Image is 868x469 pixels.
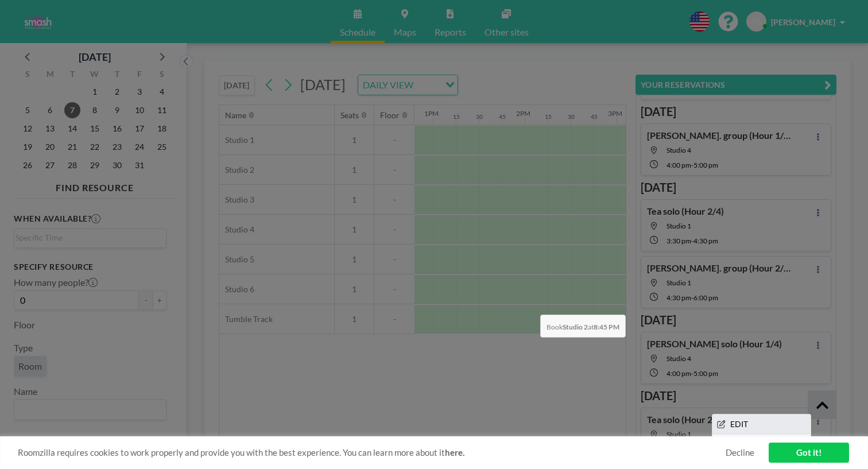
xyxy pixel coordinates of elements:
li: EDIT [712,414,811,434]
a: Got it! [769,443,849,463]
b: Studio 2 [563,323,588,331]
span: Roomzilla requires cookies to work properly and provide you with the best experience. You can lea... [18,447,726,458]
li: ADD TO CALENDAR [712,435,811,454]
span: Book at [540,315,626,338]
a: Decline [726,447,754,458]
b: 8:45 PM [594,323,619,331]
a: here. [445,447,464,458]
